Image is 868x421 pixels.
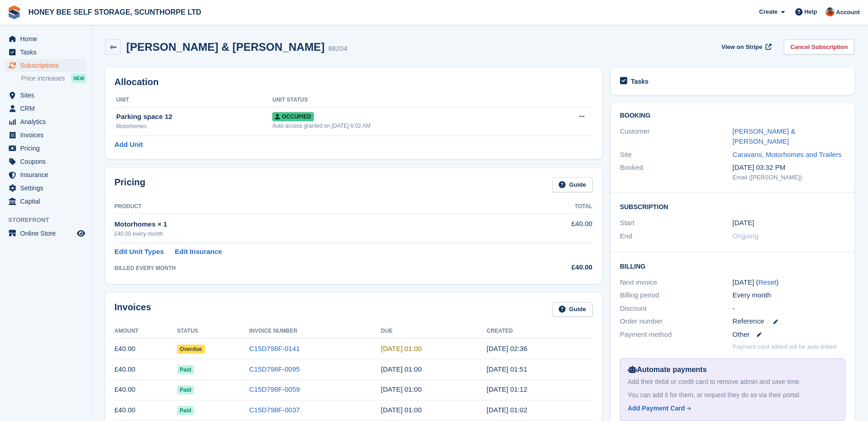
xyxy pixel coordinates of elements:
[733,290,845,301] div: Every month
[177,406,194,415] span: Paid
[620,231,733,242] div: End
[71,74,86,83] div: NEW
[733,173,845,182] div: Email ([PERSON_NAME])
[5,142,86,155] a: menu
[114,400,177,421] td: £40.00
[620,162,733,182] div: Booked
[620,303,733,314] div: Discount
[825,7,835,16] img: Abbie Tucker
[620,261,845,270] h2: Billing
[249,365,300,373] a: C15D798F-0095
[381,406,422,414] time: 2025-06-02 00:00:00 UTC
[552,177,593,192] a: Guide
[758,278,776,286] a: Reset
[114,93,272,108] th: Unit
[114,379,177,400] td: £40.00
[733,316,764,327] span: Reference
[5,89,86,102] a: menu
[620,126,733,147] div: Customer
[628,404,834,413] a: Add Payment Card
[20,195,75,208] span: Capital
[718,39,773,54] a: View on Stripe
[722,43,762,52] span: View on Stripe
[20,129,75,141] span: Invoices
[487,365,528,373] time: 2025-08-01 00:51:25 UTC
[20,182,75,194] span: Settings
[249,324,381,339] th: Invoice Number
[487,324,593,339] th: Created
[20,46,75,59] span: Tasks
[114,177,146,192] h2: Pricing
[272,122,540,130] div: Auto access granted on [DATE] 6:02 AM
[733,232,759,240] span: Ongoing
[20,227,75,240] span: Online Store
[114,200,514,214] th: Product
[514,200,592,214] th: Total
[733,151,841,158] a: Caravans, Motorhomes and Trailers
[5,115,86,128] a: menu
[804,7,817,16] span: Help
[733,162,845,173] div: [DATE] 03:32 PM
[552,302,593,317] a: Guide
[733,277,845,288] div: [DATE] ( )
[628,390,837,400] div: You can add it for them, or request they do so via their portal.
[620,112,845,119] h2: Booking
[328,43,347,54] div: 88204
[381,365,422,373] time: 2025-08-02 00:00:00 UTC
[249,345,300,352] a: C15D798F-0141
[631,77,649,86] h2: Tasks
[836,8,860,17] span: Account
[5,46,86,59] a: menu
[8,216,91,225] span: Storefront
[249,406,300,414] a: C15D798F-0037
[759,7,777,16] span: Create
[114,77,593,87] h2: Allocation
[487,345,528,352] time: 2025-09-01 01:36:12 UTC
[620,202,845,211] h2: Subscription
[177,385,194,394] span: Paid
[5,59,86,72] a: menu
[177,345,205,354] span: Overdue
[20,89,75,102] span: Sites
[114,247,164,257] a: Edit Unit Types
[381,324,487,339] th: Due
[21,73,86,83] a: Price increases NEW
[7,5,21,19] img: stora-icon-8386f47178a22dfd0bd8f6a31ec36ba5ce8667c1dd55bd0f319d3a0aa187defe.svg
[628,377,837,387] div: Add their debit or credit card to remove admin and save time.
[784,39,854,54] a: Cancel Subscription
[628,364,837,375] div: Automate payments
[114,140,143,150] a: Add Unit
[114,359,177,380] td: £40.00
[5,182,86,194] a: menu
[126,41,324,53] h2: [PERSON_NAME] & [PERSON_NAME]
[733,303,845,314] div: -
[5,195,86,208] a: menu
[20,115,75,128] span: Analytics
[21,74,65,83] span: Price increases
[620,316,733,327] div: Order number
[620,218,733,228] div: Start
[116,112,272,122] div: Parking space 12
[20,168,75,181] span: Insurance
[733,342,836,351] p: Payment card added will be auto-linked
[25,5,205,20] a: HONEY BEE SELF STORAGE, SCUNTHORPE LTD
[114,230,514,238] div: £40.00 every month
[381,345,422,352] time: 2025-09-02 00:00:00 UTC
[381,385,422,393] time: 2025-07-02 00:00:00 UTC
[114,324,177,339] th: Amount
[5,102,86,115] a: menu
[5,155,86,168] a: menu
[620,329,733,340] div: Payment method
[5,168,86,181] a: menu
[514,214,592,243] td: £40.00
[20,32,75,45] span: Home
[114,302,151,317] h2: Invoices
[514,262,592,273] div: £40.00
[20,59,75,72] span: Subscriptions
[114,339,177,359] td: £40.00
[733,127,796,146] a: [PERSON_NAME] & [PERSON_NAME]
[272,93,540,108] th: Unit Status
[5,32,86,45] a: menu
[249,385,300,393] a: C15D798F-0059
[116,122,272,130] div: Motorhomes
